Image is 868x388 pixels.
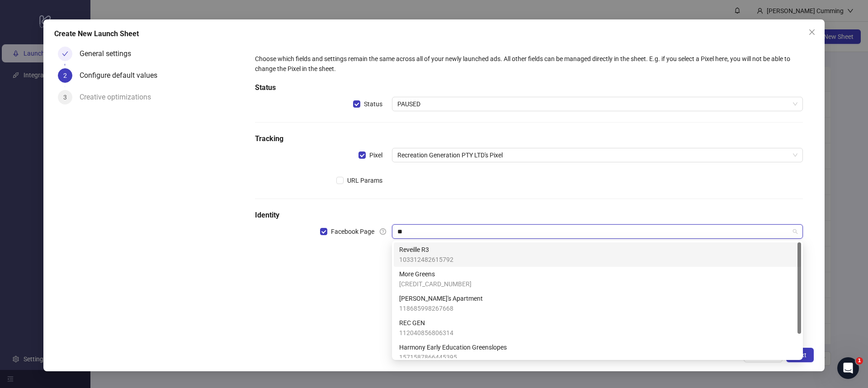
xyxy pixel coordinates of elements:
span: REC GEN [399,318,453,328]
span: 3 [63,94,67,101]
span: More Greens [399,269,472,279]
div: REC GEN [394,316,801,340]
h5: Tracking [255,133,803,144]
span: 103312482615792 [399,255,453,265]
span: 118685998267668 [399,303,483,313]
span: 1 [856,357,863,364]
div: Reveille R3 [394,242,801,267]
div: Harmony Early Education Greenslopes [394,340,801,364]
iframe: Intercom live chat [837,357,859,379]
span: 2 [63,72,67,79]
span: URL Params [344,175,386,185]
button: Close [805,25,819,39]
span: Harmony Early Education Greenslopes [399,342,507,352]
span: 1571587866445395 [399,352,507,362]
div: Alfred's Apartment [394,291,801,316]
span: Pixel [366,150,386,160]
span: question-circle [380,228,386,235]
h5: Status [255,82,803,93]
span: check [62,51,68,57]
span: [PERSON_NAME]'s Apartment [399,293,483,303]
div: More Greens [394,267,801,291]
span: Status [360,99,386,109]
span: Recreation Generation PTY LTD's Pixel [397,148,797,162]
h5: Identity [255,210,803,221]
div: Choose which fields and settings remain the same across all of your newly launched ads. All other... [255,54,803,74]
div: Create New Launch Sheet [54,28,814,39]
div: General settings [80,47,138,61]
div: Configure default values [80,68,165,83]
span: [CREDIT_CARD_NUMBER] [399,279,472,289]
span: close [808,28,816,36]
span: PAUSED [397,97,797,111]
span: Reveille R3 [399,245,453,255]
span: Facebook Page [327,227,378,237]
div: Creative optimizations [80,90,158,104]
span: 112040856806314 [399,328,453,338]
